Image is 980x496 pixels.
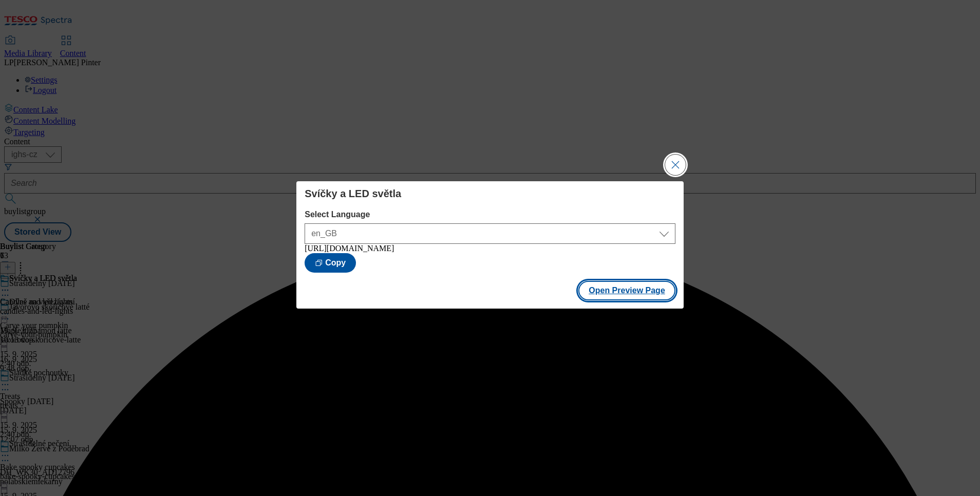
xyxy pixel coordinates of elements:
[305,253,356,273] button: Copy
[305,244,675,253] div: [URL][DOMAIN_NAME]
[305,210,675,219] label: Select Language
[296,181,684,309] div: Modal
[305,187,675,200] h4: Svíčky a LED světla
[578,281,675,300] button: Open Preview Page
[665,155,686,175] button: Close Modal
